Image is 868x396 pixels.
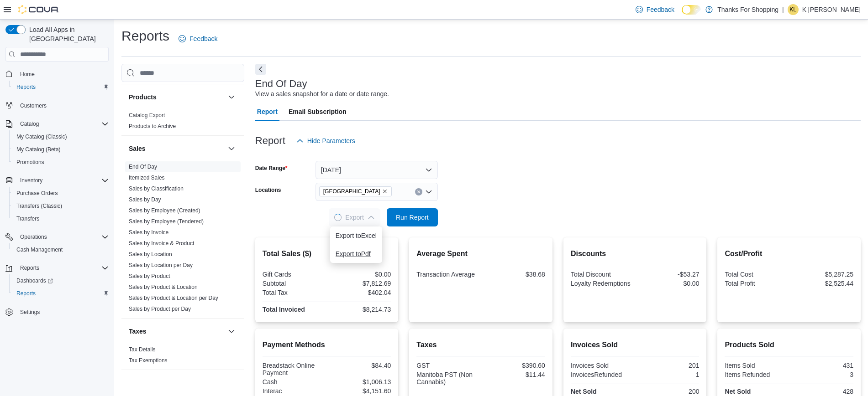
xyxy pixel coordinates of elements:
[2,67,112,80] button: Home
[13,201,66,211] a: Transfers (Classic)
[255,89,389,99] div: View a sales snapshot for a date or date range.
[20,309,40,316] span: Settings
[637,271,700,278] div: -$53.27
[791,271,853,278] div: $5,287.25
[255,165,288,172] label: Date Range
[16,83,36,91] span: Reports
[16,277,53,284] span: Dashboards
[9,143,112,156] button: My Catalog (Beta)
[20,264,39,272] span: Reports
[226,143,237,154] button: Sales
[13,275,57,286] a: Dashboards
[382,189,388,194] button: Remove Southdale from selection in this group
[129,357,168,364] a: Tax Exemptions
[16,175,109,186] span: Inventory
[129,262,193,268] a: Sales by Location per Day
[13,131,109,142] span: My Catalog (Classic)
[387,208,438,226] button: Run Report
[129,273,170,279] a: Sales by Product
[789,4,796,15] span: KL
[791,362,853,369] div: 431
[129,283,198,291] span: Sales by Product & Location
[263,339,391,350] h2: Payment Methods
[416,248,545,259] h2: Average Spent
[571,248,700,259] h2: Discounts
[129,273,170,280] span: Sales by Product
[682,5,701,15] input: Dark Mode
[16,133,67,140] span: My Catalog (Classic)
[13,144,64,155] a: My Catalog (Beta)
[16,231,109,242] span: Operations
[329,289,391,296] div: $402.04
[13,188,62,199] a: Purchase Orders
[2,262,112,274] button: Reports
[257,103,278,121] span: Report
[13,157,48,168] a: Promotions
[189,34,217,43] span: Feedback
[16,190,58,197] span: Purchase Orders
[5,63,109,342] nav: Complex example
[129,327,224,336] button: Taxes
[782,4,784,15] p: |
[725,339,853,350] h2: Products Sold
[9,187,112,200] button: Purchase Orders
[329,378,391,386] div: $1,006.13
[717,4,779,15] p: Thanks For Shopping
[330,245,382,263] button: Export toPdf
[20,177,42,184] span: Inventory
[16,215,39,222] span: Transfers
[483,371,545,378] div: $11.44
[129,240,194,247] a: Sales by Invoice & Product
[13,213,43,224] a: Transfers
[13,288,109,299] span: Reports
[20,233,47,241] span: Operations
[336,232,377,239] span: Export to Excel
[13,288,39,299] a: Reports
[16,202,62,210] span: Transfers (Classic)
[121,161,244,318] div: Sales
[129,123,176,129] a: Products to Archive
[13,82,109,93] span: Reports
[316,161,438,179] button: [DATE]
[802,4,861,15] p: K [PERSON_NAME]
[255,78,307,89] h3: End Of Day
[571,339,700,350] h2: Invoices Sold
[637,388,700,395] div: 200
[263,362,325,376] div: Breadstack Online Payment
[129,207,200,214] a: Sales by Employee (Created)
[263,248,391,259] h2: Total Sales ($)
[129,144,146,153] h3: Sales
[329,306,391,313] div: $8,214.73
[13,201,109,211] span: Transfers (Classic)
[129,93,157,102] h3: Products
[129,229,168,236] a: Sales by Invoice
[637,362,700,369] div: 201
[396,213,429,222] span: Run Report
[129,164,157,170] a: End Of Day
[16,118,42,129] button: Catalog
[9,274,112,287] a: Dashboards
[329,280,391,287] div: $7,812.69
[416,271,479,278] div: Transaction Average
[255,64,266,75] button: Next
[725,248,853,259] h2: Cost/Profit
[333,212,343,222] span: Loading
[2,305,112,319] button: Settings
[9,212,112,225] button: Transfers
[16,69,38,80] a: Home
[129,346,156,353] span: Tax Details
[725,362,787,369] div: Items Sold
[725,271,787,278] div: Total Cost
[263,280,325,287] div: Subtotal
[13,275,109,286] span: Dashboards
[416,362,479,369] div: GST
[255,135,285,146] h3: Report
[571,362,633,369] div: Invoices Sold
[20,102,47,109] span: Customers
[571,388,597,395] strong: Net Sold
[129,218,204,225] a: Sales by Employee (Tendered)
[16,159,44,166] span: Promotions
[571,271,633,278] div: Total Discount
